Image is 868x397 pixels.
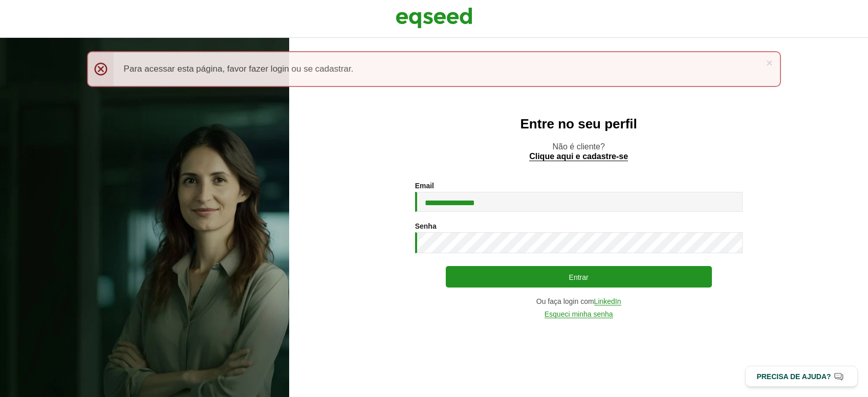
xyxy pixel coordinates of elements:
[545,311,613,318] a: Esqueci minha senha
[415,223,437,230] label: Senha
[310,117,848,131] h2: Entre no seu perfil
[396,5,472,31] img: EqSeed Logo
[415,298,743,305] div: Ou faça login com
[529,152,628,161] a: Clique aqui e cadastre-se
[594,298,621,305] a: LinkedIn
[415,182,434,189] label: Email
[87,51,782,87] div: Para acessar esta página, favor fazer login ou se cadastrar.
[446,266,712,288] button: Entrar
[766,57,772,68] a: ×
[310,142,848,161] p: Não é cliente?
